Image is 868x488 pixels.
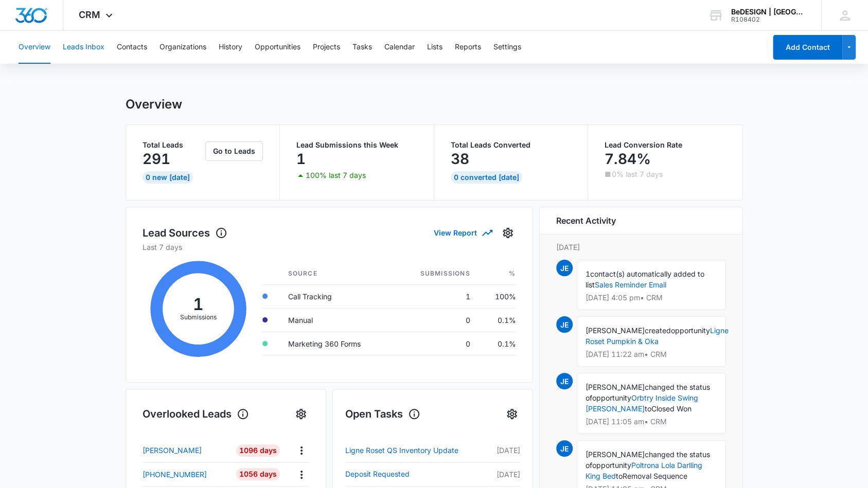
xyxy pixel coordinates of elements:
[143,141,204,149] p: Total Leads
[451,171,522,184] div: 0 Converted [DATE]
[612,171,663,178] p: 0% last 7 days
[345,444,465,457] a: Ligne Roset QS Inventory Update
[280,332,394,355] td: Marketing 360 Forms
[479,308,516,332] td: 0.1%
[586,326,645,335] span: [PERSON_NAME]
[394,308,479,332] td: 0
[143,242,516,252] p: Last 7 days
[605,141,726,149] p: Lead Conversion Rate
[427,31,442,64] button: Lists
[465,445,520,456] p: [DATE]
[586,294,717,301] p: [DATE] 4:05 pm • CRM
[293,406,309,422] button: Settings
[556,316,573,333] span: JE
[236,444,280,457] div: 1096 Days
[623,472,687,480] span: Removal Sequence
[451,151,469,167] p: 38
[731,8,806,16] div: account name
[313,31,340,64] button: Projects
[19,31,50,64] button: Overview
[586,351,717,358] p: [DATE] 11:22 am • CRM
[493,31,521,64] button: Settings
[296,141,417,149] p: Lead Submissions this Week
[773,35,842,60] button: Add Contact
[306,172,366,179] p: 100% last 7 days
[645,404,651,413] span: to
[143,445,229,456] a: [PERSON_NAME]
[479,284,516,308] td: 100%
[143,151,170,167] p: 291
[160,31,206,64] button: Organizations
[352,31,372,64] button: Tasks
[586,461,702,480] a: Poltrona Lola Darlling King Bed
[586,269,704,289] span: contact(s) automatically added to list
[345,406,420,422] h1: Open Tasks
[394,332,479,355] td: 0
[434,224,491,242] button: View Report
[605,151,651,167] p: 7.84%
[143,225,227,241] h1: Lead Sources
[455,31,481,64] button: Reports
[586,269,590,278] span: 1
[345,468,465,480] a: Deposit Requested
[451,141,572,149] p: Total Leads Converted
[479,263,516,285] th: %
[586,383,710,402] span: changed the status of
[651,404,692,413] span: Closed Won
[556,260,573,276] span: JE
[595,280,666,289] a: Sales Reminder Email
[731,16,806,23] div: account id
[671,326,710,335] span: opportunity
[592,461,631,469] span: opportunity
[592,393,631,402] span: opportunity
[394,263,479,285] th: Submissions
[645,326,671,335] span: created
[236,468,280,480] div: 1056 Days
[500,225,516,241] button: Settings
[117,31,147,64] button: Contacts
[126,97,182,112] h1: Overview
[556,214,616,227] h6: Recent Activity
[504,406,520,422] button: Settings
[143,469,207,480] p: [PHONE_NUMBER]
[255,31,300,64] button: Opportunities
[219,31,242,64] button: History
[586,418,717,425] p: [DATE] 11:05 am • CRM
[143,469,229,480] a: [PHONE_NUMBER]
[556,440,573,457] span: JE
[394,284,479,308] td: 1
[586,383,645,391] span: [PERSON_NAME]
[143,445,202,456] p: [PERSON_NAME]
[293,442,309,458] button: Actions
[63,31,104,64] button: Leads Inbox
[143,171,193,184] div: 0 New [DATE]
[556,373,573,389] span: JE
[556,242,726,252] p: [DATE]
[616,472,623,480] span: to
[586,450,710,469] span: changed the status of
[280,308,394,332] td: Manual
[79,9,100,20] span: CRM
[586,393,698,413] a: Orbtry Inside Swing [PERSON_NAME]
[143,406,249,422] h1: Overlooked Leads
[479,332,516,355] td: 0.1%
[465,469,520,480] p: [DATE]
[586,450,645,459] span: [PERSON_NAME]
[280,263,394,285] th: Source
[205,147,263,155] a: Go to Leads
[280,284,394,308] td: Call Tracking
[296,151,306,167] p: 1
[293,466,309,482] button: Actions
[205,141,263,161] button: Go to Leads
[384,31,415,64] button: Calendar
